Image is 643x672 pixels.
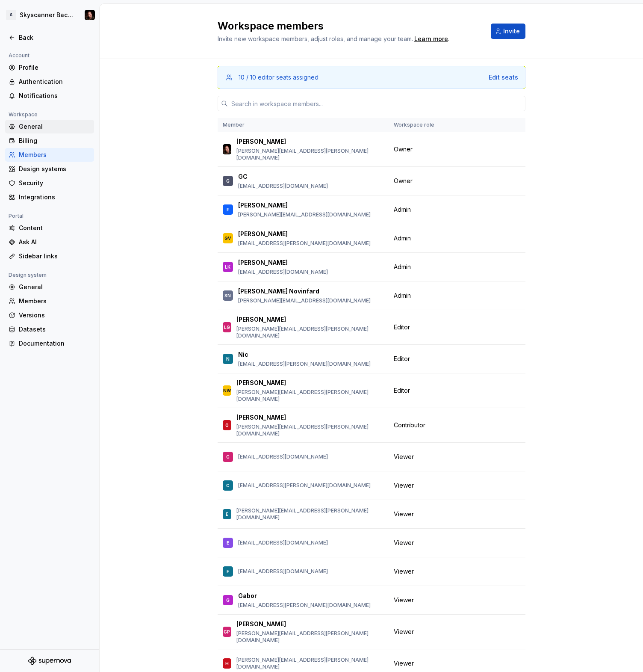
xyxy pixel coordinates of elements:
[236,657,383,670] p: [PERSON_NAME][EMAIL_ADDRESS][PERSON_NAME][DOMAIN_NAME]
[223,386,231,395] div: NW
[19,297,91,305] div: Members
[19,77,91,86] div: Authentication
[491,24,525,39] button: Invite
[19,179,91,187] div: Security
[389,118,454,132] th: Workspace role
[19,151,91,159] div: Members
[226,596,230,604] div: G
[225,263,230,271] div: LK
[394,453,414,461] span: Viewer
[19,63,91,72] div: Profile
[5,134,94,148] a: Billing
[85,10,95,20] img: Adam Wilson
[394,386,410,395] span: Editor
[218,118,389,132] th: Member
[394,145,413,154] span: Owner
[238,361,371,367] p: [EMAIL_ADDRESS][PERSON_NAME][DOMAIN_NAME]
[19,193,91,201] div: Integrations
[224,291,231,300] div: SN
[28,657,71,665] svg: Supernova Logo
[236,389,383,403] p: [PERSON_NAME][EMAIL_ADDRESS][PERSON_NAME][DOMAIN_NAME]
[227,205,229,214] div: F
[236,148,383,161] p: [PERSON_NAME][EMAIL_ADDRESS][PERSON_NAME][DOMAIN_NAME]
[226,355,230,363] div: N
[236,326,383,339] p: [PERSON_NAME][EMAIL_ADDRESS][PERSON_NAME][DOMAIN_NAME]
[503,27,520,36] span: Invite
[394,291,411,300] span: Admin
[414,35,448,43] div: Learn more
[5,89,94,103] a: Notifications
[394,510,414,518] span: Viewer
[236,620,286,628] p: [PERSON_NAME]
[19,92,91,100] div: Notifications
[238,297,371,304] p: [PERSON_NAME][EMAIL_ADDRESS][DOMAIN_NAME]
[394,355,410,363] span: Editor
[227,567,229,576] div: F
[5,176,94,190] a: Security
[5,211,27,221] div: Portal
[238,258,288,267] p: [PERSON_NAME]
[218,19,481,33] h2: Workspace members
[226,177,230,185] div: G
[19,311,91,320] div: Versions
[239,73,319,82] div: 10 / 10 editor seats assigned
[394,596,414,604] span: Viewer
[238,539,328,546] p: [EMAIL_ADDRESS][DOMAIN_NAME]
[238,183,328,189] p: [EMAIL_ADDRESS][DOMAIN_NAME]
[394,628,414,636] span: Viewer
[236,507,383,521] p: [PERSON_NAME][EMAIL_ADDRESS][PERSON_NAME][DOMAIN_NAME]
[5,190,94,204] a: Integrations
[6,10,16,20] div: S
[394,539,414,547] span: Viewer
[5,249,94,263] a: Sidebar links
[19,136,91,145] div: Billing
[5,148,94,162] a: Members
[238,230,288,238] p: [PERSON_NAME]
[238,453,328,460] p: [EMAIL_ADDRESS][DOMAIN_NAME]
[238,482,371,489] p: [EMAIL_ADDRESS][PERSON_NAME][DOMAIN_NAME]
[19,238,91,246] div: Ask AI
[5,323,94,336] a: Datasets
[5,120,94,133] a: General
[394,323,410,332] span: Editor
[5,280,94,294] a: General
[238,211,371,218] p: [PERSON_NAME][EMAIL_ADDRESS][DOMAIN_NAME]
[394,481,414,490] span: Viewer
[394,263,411,271] span: Admin
[19,325,91,334] div: Datasets
[236,315,286,324] p: [PERSON_NAME]
[5,294,94,308] a: Members
[413,36,449,42] span: .
[223,144,231,154] img: Adam Wilson
[238,269,328,275] p: [EMAIL_ADDRESS][DOMAIN_NAME]
[394,177,413,185] span: Owner
[236,413,286,422] p: [PERSON_NAME]
[238,240,371,247] p: [EMAIL_ADDRESS][PERSON_NAME][DOMAIN_NAME]
[19,339,91,348] div: Documentation
[226,510,228,518] div: E
[238,568,328,575] p: [EMAIL_ADDRESS][DOMAIN_NAME]
[236,137,286,146] p: [PERSON_NAME]
[19,122,91,131] div: General
[227,539,229,547] div: E
[224,323,230,332] div: LG
[238,350,248,359] p: Nic
[394,205,411,214] span: Admin
[225,659,229,668] div: H
[238,592,257,600] p: Gabor
[5,308,94,322] a: Versions
[19,252,91,261] div: Sidebar links
[226,453,230,461] div: C
[5,75,94,89] a: Authentication
[394,234,411,243] span: Admin
[236,630,383,644] p: [PERSON_NAME][EMAIL_ADDRESS][PERSON_NAME][DOMAIN_NAME]
[19,224,91,232] div: Content
[394,567,414,576] span: Viewer
[19,165,91,173] div: Design systems
[218,35,413,42] span: Invite new workspace members, adjust roles, and manage your team.
[238,172,248,181] p: GC
[489,73,518,82] button: Edit seats
[5,337,94,350] a: Documentation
